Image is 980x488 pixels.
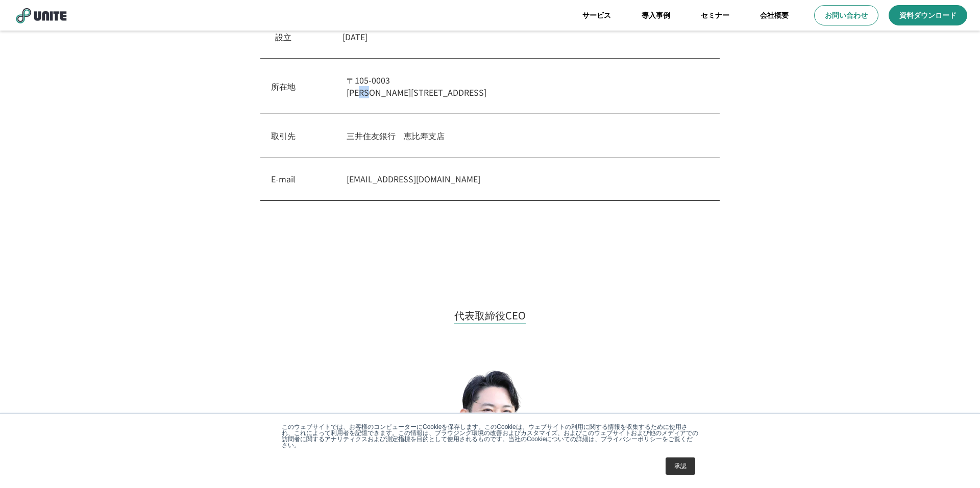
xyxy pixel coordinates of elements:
[347,129,709,142] p: 三井住友銀行 恵比寿支店
[929,439,980,488] iframe: Chat Widget
[347,173,709,185] p: [EMAIL_ADDRESS][DOMAIN_NAME]
[929,439,980,488] div: チャットウィジェット
[825,10,868,20] p: お問い合わせ
[814,5,878,25] a: お問い合わせ
[275,31,291,43] p: 設立
[271,173,296,185] p: E-mail
[889,5,967,25] a: 資料ダウンロード
[899,10,957,20] p: 資料ダウンロード
[271,129,296,142] p: 取引先
[282,424,698,448] p: このウェブサイトでは、お客様のコンピューターにCookieを保存します。このCookieは、ウェブサイトの利用に関する情報を収集するために使用され、これによって利用者を記憶できます。この情報は、...
[454,308,526,323] h2: 代表取締役CEO
[666,457,695,475] a: 承認
[347,74,709,98] p: 〒105-0003 [PERSON_NAME][STREET_ADDRESS]
[342,31,705,43] p: [DATE]
[271,80,296,92] p: 所在地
